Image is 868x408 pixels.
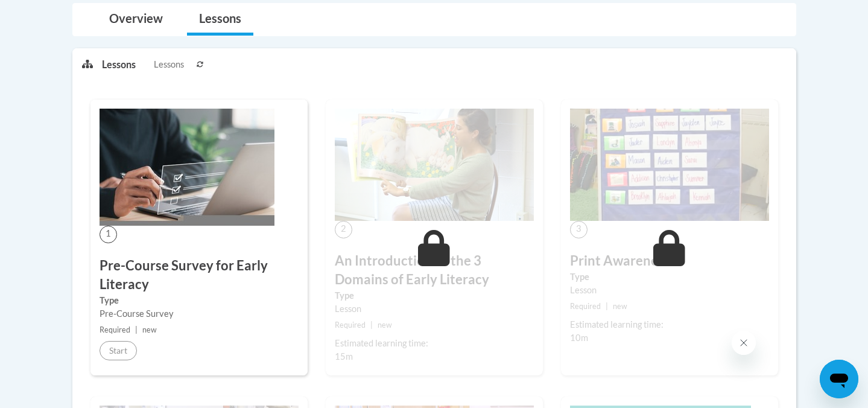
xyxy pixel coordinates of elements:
h3: Pre-Course Survey for Early Literacy [100,257,299,294]
div: Lesson [570,284,769,297]
h3: An Introduction to the 3 Domains of Early Literacy [335,252,534,289]
a: Lessons [187,4,253,36]
span: Required [570,302,601,311]
label: Type [335,289,534,302]
iframe: Button to launch messaging window [820,360,858,398]
div: Estimated learning time: [335,337,534,350]
h3: Print Awareness [570,252,769,270]
a: Overview [97,4,175,36]
span: new [378,320,392,330]
span: Required [100,325,130,334]
span: Hi. How can we help? [7,8,98,18]
span: new [613,302,627,311]
img: Course Image [570,109,769,221]
label: Type [570,270,769,284]
span: new [142,325,157,334]
div: Estimated learning time: [570,318,769,331]
img: Course Image [335,109,534,221]
span: 1 [100,226,117,243]
span: | [370,320,373,330]
button: Start [100,341,137,360]
span: 3 [570,221,588,238]
span: 10m [570,333,588,343]
span: Lessons [154,58,184,71]
span: Required [335,320,366,330]
p: Lessons [102,58,136,71]
span: 15m [335,351,353,362]
iframe: Close message [732,331,756,355]
span: | [606,302,608,311]
span: | [135,325,138,334]
div: Pre-Course Survey [100,307,299,320]
span: 2 [335,221,352,238]
label: Type [100,294,299,307]
div: Lesson [335,302,534,316]
img: Course Image [100,109,274,226]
